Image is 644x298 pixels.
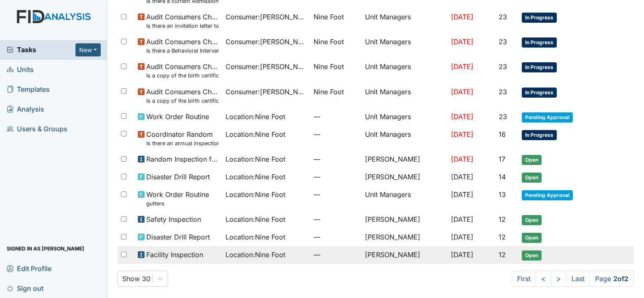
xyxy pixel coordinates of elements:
[314,250,358,260] span: —
[362,83,448,108] td: Unit Managers
[522,13,557,23] span: In Progress
[314,129,358,139] span: —
[225,189,285,200] span: Location : Nine Foot
[225,214,285,224] span: Location : Nine Foot
[451,62,473,71] span: [DATE]
[451,130,473,138] span: [DATE]
[499,13,507,21] span: 23
[362,8,448,33] td: Unit Managers
[314,37,344,47] span: Nine Foot
[225,250,285,260] span: Location : Nine Foot
[146,112,209,122] span: Work Order Routine
[146,200,209,208] small: gutters
[146,214,201,224] span: Safety Inspection
[499,62,507,71] span: 23
[314,112,358,122] span: —
[146,97,219,105] small: Is a copy of the birth certificate found in the file?
[566,271,590,287] a: Last
[499,88,507,96] span: 23
[7,103,44,116] span: Analysis
[499,37,507,46] span: 23
[522,62,557,72] span: In Progress
[146,22,219,30] small: Is there an invitation letter to Parent/Guardian for current years team meetings in T-Logs (Therap)?
[451,215,473,223] span: [DATE]
[499,250,506,259] span: 12
[7,262,51,275] span: Edit Profile
[451,190,473,199] span: [DATE]
[146,72,219,80] small: Is a copy of the birth certificate found in the file?
[362,229,448,246] td: [PERSON_NAME]
[522,173,542,183] span: Open
[522,250,542,261] span: Open
[499,233,506,241] span: 12
[225,12,306,22] span: Consumer : [PERSON_NAME]
[512,271,634,287] nav: task-pagination
[451,173,473,181] span: [DATE]
[314,87,344,97] span: Nine Foot
[225,172,285,182] span: Location : Nine Foot
[362,211,448,229] td: [PERSON_NAME]
[451,88,473,96] span: [DATE]
[362,108,448,126] td: Unit Managers
[522,37,557,48] span: In Progress
[225,129,285,139] span: Location : Nine Foot
[314,214,358,224] span: —
[522,130,557,140] span: In Progress
[146,12,219,30] span: Audit Consumers Charts Is there an invitation letter to Parent/Guardian for current years team me...
[522,215,542,225] span: Open
[314,61,344,72] span: Nine Foot
[225,154,285,164] span: Location : Nine Foot
[225,232,285,242] span: Location : Nine Foot
[451,250,473,259] span: [DATE]
[7,242,84,255] span: Signed in as [PERSON_NAME]
[314,172,358,182] span: —
[522,88,557,98] span: In Progress
[7,282,43,295] span: Sign out
[146,189,209,208] span: Work Order Routine gutters
[499,173,506,181] span: 14
[146,37,219,55] span: Audit Consumers Charts Is there a Behavioral Intervention Program Approval/Consent for every 6 mo...
[451,155,473,163] span: [DATE]
[146,129,219,147] span: Coordinator Random Is there an annual inspection of the Security and Fire alarm system on file?
[7,83,50,96] span: Templates
[225,87,306,97] span: Consumer : [PERSON_NAME]
[362,126,448,151] td: Unit Managers
[551,271,566,287] a: >
[146,61,219,80] span: Audit Consumers Charts Is a copy of the birth certificate found in the file?
[522,190,573,200] span: Pending Approval
[362,33,448,58] td: Unit Managers
[362,186,448,211] td: Unit Managers
[7,122,67,136] span: Users & Groups
[499,190,506,199] span: 13
[499,155,505,163] span: 17
[536,271,551,287] a: <
[146,87,219,105] span: Audit Consumers Charts Is a copy of the birth certificate found in the file?
[146,172,210,182] span: Disaster Drill Report
[314,154,358,164] span: —
[146,154,219,164] span: Random Inspection for AM
[590,271,634,287] span: Page
[613,274,628,283] strong: 2 of 2
[146,47,219,55] small: Is there a Behavioral Intervention Program Approval/Consent for every 6 months?
[362,168,448,186] td: [PERSON_NAME]
[451,37,473,46] span: [DATE]
[451,233,473,241] span: [DATE]
[146,139,219,147] small: Is there an annual inspection of the Security and Fire alarm system on file?
[146,250,203,260] span: Facility Inspection
[7,45,75,55] span: Tasks
[451,13,473,21] span: [DATE]
[314,189,358,200] span: —
[362,58,448,83] td: Unit Managers
[522,112,573,122] span: Pending Approval
[75,43,101,56] button: New
[512,271,536,287] a: First
[499,130,506,138] span: 16
[122,274,150,284] div: Show 30
[451,112,473,121] span: [DATE]
[146,232,210,242] span: Disaster Drill Report
[499,215,506,223] span: 12
[7,63,34,76] span: Units
[522,155,542,165] span: Open
[362,246,448,264] td: [PERSON_NAME]
[362,151,448,168] td: [PERSON_NAME]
